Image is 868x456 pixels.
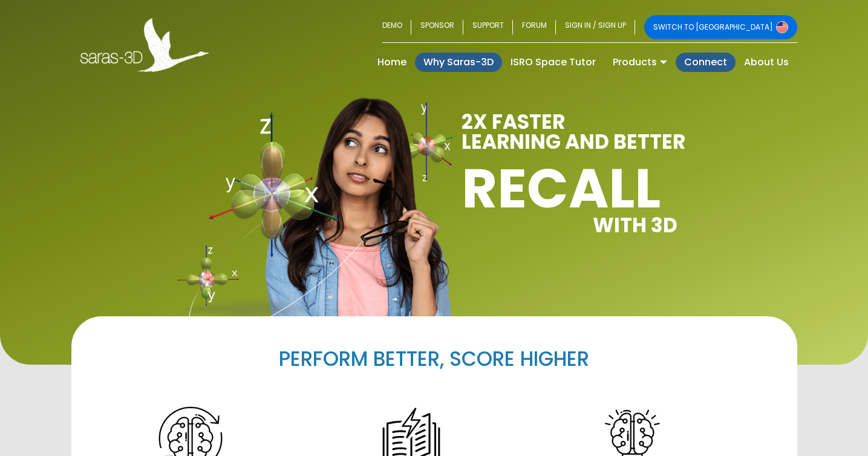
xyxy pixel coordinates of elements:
p: 2X FASTER [462,112,746,132]
a: SIGN IN / SIGN UP [556,15,635,39]
a: Connect [676,53,736,72]
img: Saras 3D [80,18,209,72]
a: Why Saras-3D [415,53,502,72]
a: About Us [736,53,797,72]
a: Home [369,53,415,72]
a: DEMO [382,15,411,39]
a: Products [604,53,676,72]
img: Why Saras 3D [175,110,416,342]
a: SWITCH TO [GEOGRAPHIC_DATA] [644,15,797,39]
h2: PERFORM BETTER, SCORE HIGHER [111,347,758,373]
a: SPONSOR [411,15,463,39]
a: ISRO Space Tutor [502,53,604,72]
a: SUPPORT [463,15,513,39]
img: Switch to USA [776,21,788,33]
h1: RECALL [462,164,746,213]
img: Why Saras 3D [262,97,452,338]
a: FORUM [513,15,556,39]
p: LEARNING AND BETTER [462,132,746,152]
